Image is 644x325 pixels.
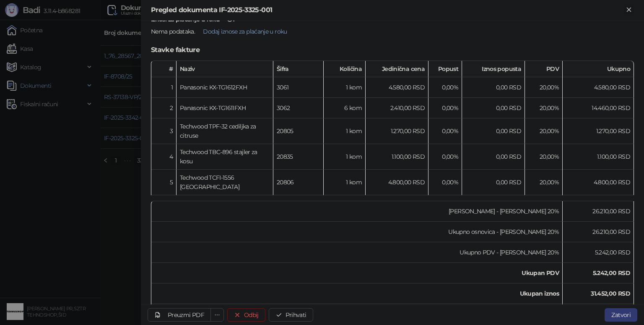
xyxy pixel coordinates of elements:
td: 26.210,00 RSD [563,222,634,242]
td: 5.242,00 RSD [563,242,634,263]
div: Techwood TPF-32 cediljka za citruse [180,122,270,140]
button: Odbij [227,308,265,322]
div: Iznosi za plaćanje u roku [151,16,220,22]
td: 1.100,00 RSD [563,144,634,170]
span: 20,00 % [540,104,559,112]
th: Šifra [273,61,324,77]
td: 3062 [273,98,324,118]
td: 20805 [273,118,324,144]
td: 3061 [273,77,324,98]
div: Techwood TBC-896 stajler za kosu [180,147,270,166]
th: Iznos popusta [462,61,525,77]
th: PDV [525,61,563,77]
td: 0,00% [428,170,462,195]
td: 1 kom [324,77,366,98]
span: 20,00 % [540,127,559,135]
td: 0,00% [428,77,462,98]
td: 4.580,00 RSD [563,77,634,98]
th: # [151,61,177,77]
td: 0,00 RSD [462,77,525,98]
td: Ukupno PDV - [PERSON_NAME] 20% [151,242,563,263]
td: 0,00% [428,118,462,144]
td: 1 kom [324,170,366,195]
td: 3 [151,118,177,144]
td: 4.800,00 RSD [563,170,634,195]
div: Pregled dokumenta IF-2025-3325-001 [151,5,624,15]
div: Panasonic KX-TG1612FXH [180,83,270,92]
th: Naziv [177,61,273,77]
td: [PERSON_NAME] - [PERSON_NAME] 20% [151,201,563,222]
span: Nema podataka [151,28,194,35]
button: Dodaj iznose za plaćanje u roku [196,25,293,38]
td: 0,00 RSD [462,98,525,118]
td: 1 [151,77,177,98]
span: 20,00 % [540,153,559,160]
td: 4 [151,144,177,170]
td: 1 kom [324,144,366,170]
th: Popust [428,61,462,77]
h5: Stavke fakture [151,45,634,55]
span: 20,00 % [540,178,559,186]
div: Preuzmi PDF [168,311,204,319]
button: Zatvori [624,5,634,15]
td: 1.270,00 RSD [366,118,428,144]
td: 0,00 RSD [462,118,525,144]
td: 14.460,00 RSD [563,98,634,118]
button: Prihvati [269,308,313,322]
button: Zatvori [605,308,637,322]
div: Techwood TCFI-1556 [GEOGRAPHIC_DATA] [180,173,270,191]
td: 26.210,00 RSD [563,201,634,222]
td: Ukupno osnovica - [PERSON_NAME] 20% [151,222,563,242]
td: 4.580,00 RSD [366,77,428,98]
td: 1.100,00 RSD [366,144,428,170]
td: 1 kom [324,118,366,144]
td: 2 [151,98,177,118]
td: 4.800,00 RSD [366,170,428,195]
th: Ukupno [563,61,634,77]
span: 20,00 % [540,84,559,91]
td: 6 kom [324,98,366,118]
strong: Ukupan PDV [522,269,559,277]
td: 5 [151,170,177,195]
td: 0,00% [428,98,462,118]
strong: Ukupan iznos [520,290,559,297]
th: Količina [324,61,366,77]
td: 0,00 RSD [462,144,525,170]
td: 20835 [273,144,324,170]
strong: 5.242,00 RSD [593,269,630,277]
td: 20806 [273,170,324,195]
strong: 31.452,00 RSD [591,290,630,297]
span: ellipsis [214,312,220,318]
a: Preuzmi PDF [148,308,211,322]
td: 0,00 RSD [462,170,525,195]
td: 2.410,00 RSD [366,98,428,118]
td: 0,00% [428,144,462,170]
div: . [150,25,635,38]
div: Panasonic KX-TG1611FXH [180,103,270,113]
td: 1.270,00 RSD [563,118,634,144]
th: Jedinična cena [366,61,428,77]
